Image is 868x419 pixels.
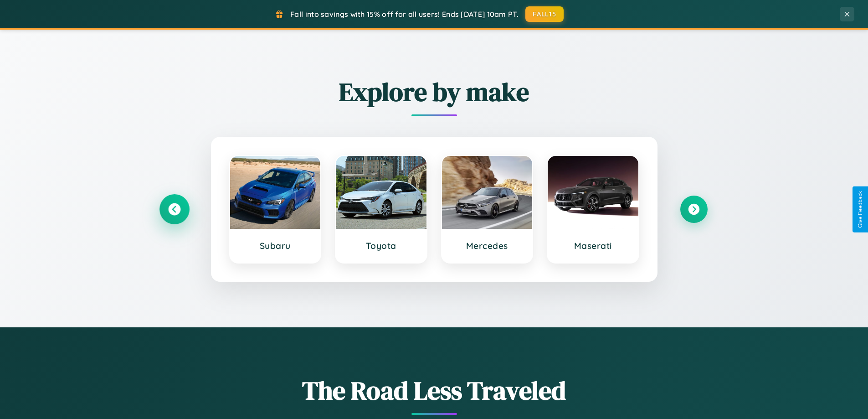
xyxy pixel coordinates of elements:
[857,191,863,228] div: Give Feedback
[239,240,312,251] h3: Subaru
[161,74,708,109] h2: Explore by make
[451,240,524,251] h3: Mercedes
[525,6,564,22] button: FALL15
[557,240,629,251] h3: Maserati
[290,10,519,19] span: Fall into savings with 15% off for all users! Ends [DATE] 10am PT.
[161,373,708,408] h1: The Road Less Traveled
[345,240,417,251] h3: Toyota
